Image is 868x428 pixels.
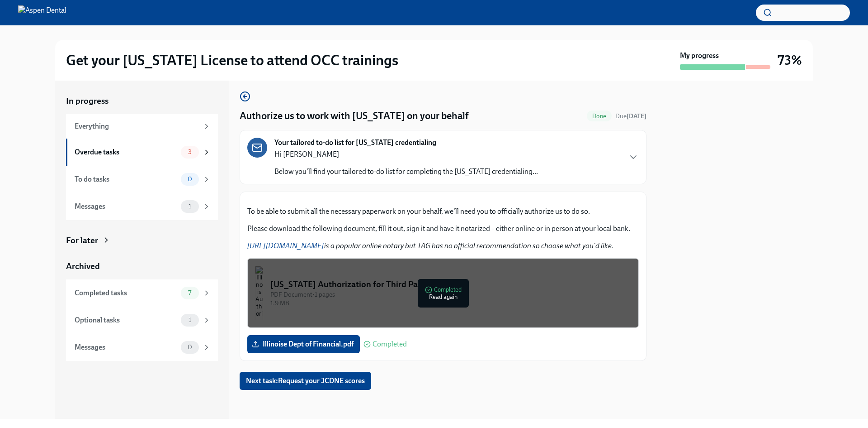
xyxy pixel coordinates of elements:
div: Everything [75,121,199,131]
p: Below you'll find your tailored to-do list for completing the [US_STATE] credentialing... [274,167,538,177]
a: Messages1 [66,193,218,220]
p: To be able to submit all the necessary paperwork on your behalf, we'll need you to officially aut... [247,207,639,216]
span: Done [587,113,612,120]
div: PDF Document • 1 pages [270,290,631,299]
a: Everything [66,114,218,139]
label: Illinoise Dept of Financial.pdf [247,335,360,353]
a: In progress [66,95,218,107]
a: Overdue tasks3 [66,139,218,166]
a: [URL][DOMAIN_NAME] [247,241,324,250]
strong: My progress [680,51,719,61]
div: For later [66,235,98,246]
img: Aspen Dental [18,5,66,20]
a: Optional tasks1 [66,307,218,334]
h3: 73% [778,52,802,68]
span: Next task : Request your JCDNE scores [246,376,365,385]
div: To do tasks [75,174,177,184]
a: For later [66,235,218,246]
strong: Your tailored to-do list for [US_STATE] credentialing [274,138,436,148]
span: Illinoise Dept of Financial.pdf [254,340,354,349]
h4: Authorize us to work with [US_STATE] on your behalf [240,109,469,123]
p: Hi [PERSON_NAME] [274,149,538,159]
span: 0 [182,344,198,351]
span: April 8th, 2025 08:00 [615,112,646,120]
span: 3 [183,149,197,155]
span: 7 [183,289,197,296]
div: 1.9 MB [270,299,631,308]
a: Archived [66,260,218,272]
div: [US_STATE] Authorization for Third Party Contact [270,279,631,290]
em: is a popular online notary but TAG has no official recommendation so choose what you'd like. [247,241,613,250]
h2: Get your [US_STATE] License to attend OCC trainings [66,51,398,69]
img: Illinois Authorization for Third Party Contact [255,266,263,320]
div: Completed tasks [75,288,177,298]
a: Completed tasks7 [66,279,218,307]
button: [US_STATE] Authorization for Third Party ContactPDF Document•1 pages1.9 MBCompletedRead again [247,258,639,328]
a: Messages0 [66,334,218,361]
button: Next task:Request your JCDNE scores [240,372,371,390]
span: 1 [183,203,197,210]
span: 1 [183,317,197,323]
span: Due [615,112,646,120]
strong: [DATE] [627,112,646,120]
span: 0 [182,176,198,183]
a: To do tasks0 [66,166,218,193]
div: Messages [75,202,177,212]
span: Completed [373,341,407,348]
div: Messages [75,342,177,352]
p: Please download the following document, fill it out, sign it and have it notarized – either onlin... [247,224,639,234]
div: Optional tasks [75,315,177,325]
div: Overdue tasks [75,147,177,157]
